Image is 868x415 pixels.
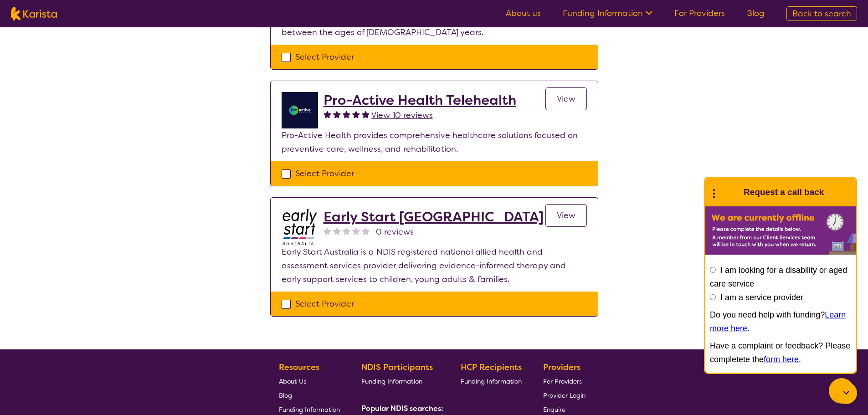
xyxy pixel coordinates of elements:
img: nonereviewstar [333,227,341,235]
span: View [557,210,575,221]
a: form here [764,355,799,364]
span: Enquire [543,405,565,414]
img: nonereviewstar [362,227,370,235]
a: View 10 reviews [371,108,433,122]
a: Early Start [GEOGRAPHIC_DATA] [324,209,544,225]
a: Blog [747,8,765,19]
b: Popular NDIS searches: [361,404,443,413]
img: nonereviewstar [324,227,331,235]
p: Pro-Active Health provides comprehensive healthcare solutions focused on preventive care, wellnes... [282,128,587,156]
a: Funding Information [361,374,440,388]
a: About Us [279,374,340,388]
a: Pro-Active Health Telehealth [324,92,516,108]
a: View [545,87,587,110]
a: Blog [279,388,340,402]
img: nonereviewstar [352,227,360,235]
a: Funding Information [563,8,652,19]
span: View [557,93,575,104]
span: For Providers [543,377,582,385]
img: Karista logo [11,7,57,20]
span: Funding Information [361,377,422,385]
span: Funding Information [461,377,522,385]
img: fullstar [352,110,360,118]
img: fullstar [362,110,370,118]
img: bdpoyytkvdhmeftzccod.jpg [282,209,318,245]
img: fullstar [324,110,331,118]
img: Karista offline chat form to request call back [705,206,856,255]
a: For Providers [543,374,586,388]
span: View 10 reviews [371,110,433,121]
img: fullstar [343,110,350,118]
p: Do you need help with funding? . [710,308,851,335]
a: Back to search [786,6,857,21]
span: Back to search [792,8,851,19]
a: About us [506,8,541,19]
img: Karista [720,183,738,201]
a: For Providers [674,8,725,19]
span: 0 reviews [376,225,414,239]
img: fullstar [333,110,341,118]
label: I am looking for a disability or aged care service [710,266,847,288]
label: I am a service provider [720,293,803,302]
span: About Us [279,377,306,385]
p: Early Start Australia is a NDIS registered national allied health and assessment services provide... [282,245,587,286]
b: HCP Recipients [461,362,522,373]
img: ymlb0re46ukcwlkv50cv.png [282,92,318,128]
p: Have a complaint or feedback? Please completete the . [710,339,851,366]
span: Funding Information [279,405,340,414]
a: Funding Information [461,374,522,388]
span: Blog [279,391,292,400]
h1: Request a call back [744,185,824,199]
img: nonereviewstar [343,227,350,235]
span: Provider Login [543,391,586,400]
b: NDIS Participants [361,362,433,373]
a: Provider Login [543,388,586,402]
button: Channel Menu [829,378,854,404]
b: Providers [543,362,580,373]
a: View [545,204,587,227]
b: Resources [279,362,319,373]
